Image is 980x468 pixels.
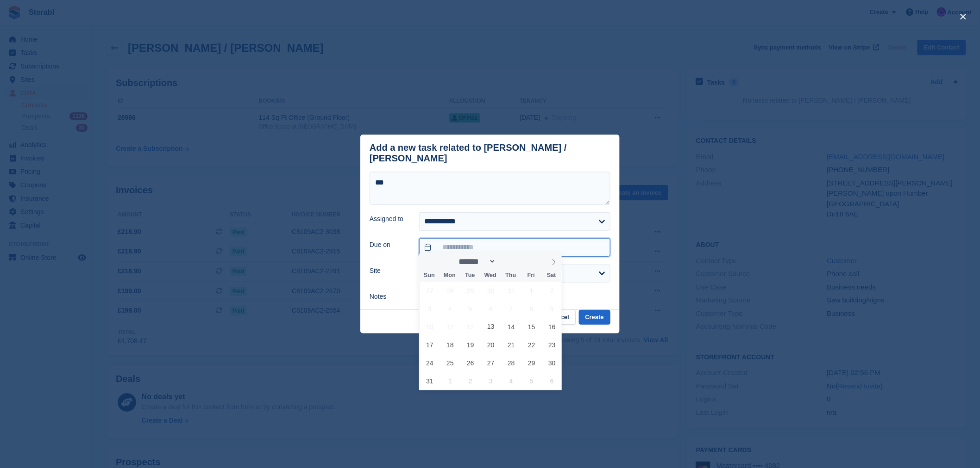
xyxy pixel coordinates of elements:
[370,142,610,164] div: Add a new task related to [PERSON_NAME] / [PERSON_NAME]
[421,282,439,300] span: July 27, 2025
[579,310,610,325] button: Create
[421,318,439,336] span: August 10, 2025
[543,336,561,354] span: August 23, 2025
[522,336,540,354] span: August 22, 2025
[460,272,480,278] span: Tue
[502,354,520,372] span: August 28, 2025
[370,240,408,250] label: Due on
[461,318,479,336] span: August 12, 2025
[502,282,520,300] span: July 31, 2025
[419,272,440,278] span: Sun
[543,300,561,318] span: August 9, 2025
[482,354,500,372] span: August 27, 2025
[421,336,439,354] span: August 17, 2025
[502,372,520,390] span: September 4, 2025
[441,318,459,336] span: August 11, 2025
[482,372,500,390] span: September 3, 2025
[496,257,525,266] input: Year
[482,282,500,300] span: July 30, 2025
[521,272,541,278] span: Fri
[441,372,459,390] span: September 1, 2025
[441,300,459,318] span: August 4, 2025
[502,300,520,318] span: August 7, 2025
[370,292,408,302] label: Notes
[541,272,562,278] span: Sat
[522,318,540,336] span: August 15, 2025
[370,266,408,276] label: Site
[522,282,540,300] span: August 1, 2025
[543,282,561,300] span: August 2, 2025
[502,318,520,336] span: August 14, 2025
[501,272,521,278] span: Thu
[441,354,459,372] span: August 25, 2025
[482,300,500,318] span: August 6, 2025
[482,336,500,354] span: August 20, 2025
[441,336,459,354] span: August 18, 2025
[522,300,540,318] span: August 8, 2025
[482,318,500,336] span: August 13, 2025
[441,282,459,300] span: July 28, 2025
[480,272,501,278] span: Wed
[461,336,479,354] span: August 19, 2025
[421,300,439,318] span: August 3, 2025
[522,354,540,372] span: August 29, 2025
[421,372,439,390] span: August 31, 2025
[440,272,460,278] span: Mon
[461,300,479,318] span: August 5, 2025
[543,318,561,336] span: August 16, 2025
[461,282,479,300] span: July 29, 2025
[543,354,561,372] span: August 30, 2025
[956,9,971,24] button: close
[461,372,479,390] span: September 2, 2025
[502,336,520,354] span: August 21, 2025
[421,354,439,372] span: August 24, 2025
[543,372,561,390] span: September 6, 2025
[456,257,496,266] select: Month
[522,372,540,390] span: September 5, 2025
[370,214,408,224] label: Assigned to
[461,354,479,372] span: August 26, 2025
